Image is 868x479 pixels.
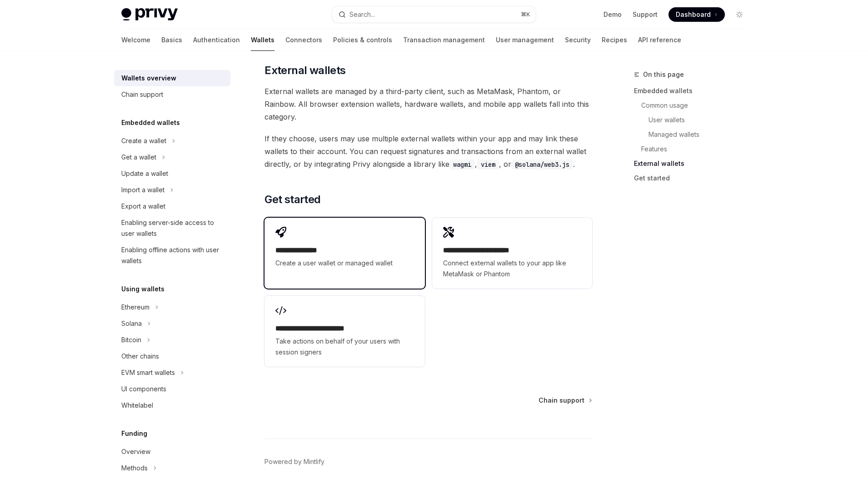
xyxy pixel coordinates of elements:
[634,127,754,142] a: Managed wallets
[264,132,592,170] span: If they choose, users may use multiple external wallets within your app and may link these wallet...
[121,117,180,128] h5: Embedded wallets
[121,201,165,212] div: Export a wallet
[521,11,530,18] span: ⌘ K
[333,29,392,51] a: Policies & controls
[264,457,324,466] a: Powered by Mintlify
[511,160,573,170] code: @solana/web3.js
[634,171,754,185] a: Get started
[121,89,163,100] div: Chain support
[114,315,230,332] button: Solana
[114,198,230,215] a: Export a wallet
[121,367,175,378] div: EVM smart wallets
[121,244,225,266] div: Enabling offline actions with user wallets
[638,29,681,51] a: API reference
[449,160,475,170] code: wagmi
[121,217,225,239] div: Enabling server-side access to user wallets
[114,215,230,242] a: Enabling server-side access to user wallets
[121,428,147,439] h5: Funding
[114,381,230,397] a: UI components
[633,10,658,19] a: Support
[114,299,230,315] button: Ethereum
[121,152,156,163] div: Get a wallet
[114,149,230,165] button: Get a wallet
[634,84,754,98] a: Embedded wallets
[114,242,230,269] a: Enabling offline actions with user wallets
[121,284,165,294] h5: Using wallets
[332,6,536,23] button: Search...⌘K
[121,318,142,329] div: Solana
[443,258,581,279] span: Connect external wallets to your app like MetaMask or Phantom
[121,73,176,84] div: Wallets overview
[264,85,592,123] span: External wallets are managed by a third-party client, such as MetaMask, Phantom, or Rainbow. All ...
[121,463,148,474] div: Methods
[121,446,150,457] div: Overview
[634,156,754,171] a: External wallets
[349,9,375,20] div: Search...
[161,29,182,51] a: Basics
[114,332,230,348] button: Bitcoin
[732,7,747,22] button: Toggle dark mode
[643,69,684,80] span: On this page
[114,70,230,86] a: Wallets overview
[114,86,230,103] a: Chain support
[114,460,230,476] button: Methods
[193,29,240,51] a: Authentication
[114,348,230,364] a: Other chains
[114,364,230,381] button: EVM smart wallets
[114,182,230,198] button: Import a wallet
[121,29,150,51] a: Welcome
[114,133,230,149] button: Create a wallet
[539,396,584,405] span: Chain support
[602,29,627,51] a: Recipes
[114,444,230,460] a: Overview
[275,258,414,269] span: Create a user wallet or managed wallet
[121,168,168,179] div: Update a wallet
[121,8,178,21] img: light logo
[121,185,165,195] div: Import a wallet
[121,302,150,313] div: Ethereum
[565,29,591,51] a: Security
[634,113,754,127] a: User wallets
[676,10,711,19] span: Dashboard
[264,63,345,78] span: External wallets
[477,160,499,170] code: viem
[285,29,322,51] a: Connectors
[121,334,141,345] div: Bitcoin
[251,29,274,51] a: Wallets
[121,400,153,411] div: Whitelabel
[264,192,320,207] span: Get started
[668,7,725,22] a: Dashboard
[114,165,230,182] a: Update a wallet
[114,397,230,414] a: Whitelabel
[496,29,554,51] a: User management
[604,10,622,19] a: Demo
[275,336,414,358] span: Take actions on behalf of your users with session signers
[539,396,591,405] a: Chain support
[121,135,166,146] div: Create a wallet
[121,384,166,394] div: UI components
[634,142,754,156] a: Features
[403,29,485,51] a: Transaction management
[121,351,159,362] div: Other chains
[634,98,754,113] a: Common usage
